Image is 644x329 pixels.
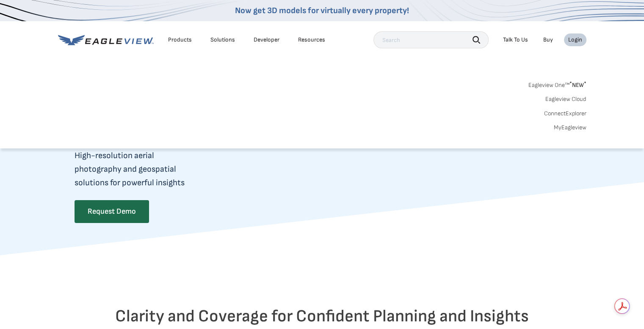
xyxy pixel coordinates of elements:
a: Now get 3D models for virtually every property! [235,6,409,16]
div: Resources [298,36,325,44]
div: Products [168,36,192,44]
a: Buy [543,36,553,44]
a: Eagleview Cloud [545,95,586,103]
span: NEW [569,81,586,89]
a: Developer [254,36,279,44]
a: Request Demo [75,200,149,223]
p: High-resolution aerial photography and geospatial solutions for powerful insights [75,149,260,190]
div: Talk To Us [503,36,528,44]
a: Eagleview One™*NEW* [528,79,586,89]
h2: Clarity and Coverage for Confident Planning and Insights [75,306,570,326]
a: MyEagleview [554,124,586,131]
input: Search [373,31,489,48]
div: Login [568,36,582,44]
div: Solutions [210,36,235,44]
a: ConnectExplorer [544,110,586,117]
